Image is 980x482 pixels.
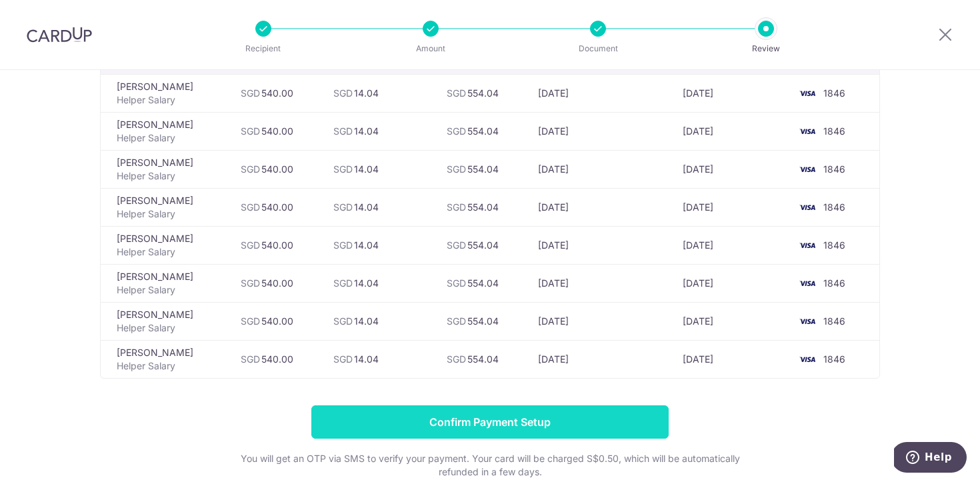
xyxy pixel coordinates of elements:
span: SGD [333,163,353,175]
span: SGD [241,163,260,175]
p: Document [549,42,647,55]
td: [PERSON_NAME] [101,74,230,112]
td: [DATE] [527,302,671,340]
img: <span class="translation_missing" title="translation missing: en.account_steps.new_confirm_form.b... [794,199,821,215]
td: [DATE] [672,188,791,226]
span: 1846 [823,277,845,289]
span: SGD [241,239,260,251]
td: [PERSON_NAME] [101,150,230,188]
td: 554.04 [436,302,528,340]
td: [DATE] [672,226,791,264]
td: [PERSON_NAME] [101,188,230,226]
td: [DATE] [672,112,791,150]
img: <span class="translation_missing" title="translation missing: en.account_steps.new_confirm_form.b... [794,123,821,139]
td: 554.04 [436,150,528,188]
td: [DATE] [672,340,791,378]
td: 14.04 [323,74,436,112]
span: SGD [333,353,353,365]
img: <span class="translation_missing" title="translation missing: en.account_steps.new_confirm_form.b... [794,351,821,367]
td: [DATE] [527,340,671,378]
p: Helper Salary [117,131,219,145]
td: [DATE] [527,112,671,150]
span: 1846 [823,125,845,137]
td: 540.00 [230,226,323,264]
td: [DATE] [527,226,671,264]
td: [PERSON_NAME] [101,340,230,378]
td: [PERSON_NAME] [101,302,230,340]
td: 14.04 [323,226,436,264]
span: SGD [447,125,466,137]
p: Helper Salary [117,207,219,221]
span: 1846 [823,87,845,99]
p: Review [717,42,815,55]
p: Helper Salary [117,245,219,259]
img: <span class="translation_missing" title="translation missing: en.account_steps.new_confirm_form.b... [794,275,821,291]
p: Recipient [214,42,313,55]
p: Helper Salary [117,359,219,373]
span: 1846 [823,315,845,327]
img: <span class="translation_missing" title="translation missing: en.account_steps.new_confirm_form.b... [794,237,821,253]
span: SGD [447,239,466,251]
span: SGD [241,201,260,213]
p: Helper Salary [117,93,219,107]
td: [DATE] [527,150,671,188]
img: CardUp [27,27,92,43]
span: SGD [447,163,466,175]
span: SGD [241,277,260,289]
span: 1846 [823,201,845,213]
span: SGD [241,125,260,137]
p: Helper Salary [117,283,219,297]
span: SGD [447,353,466,365]
td: 540.00 [230,150,323,188]
td: 14.04 [323,188,436,226]
span: SGD [447,315,466,327]
td: 554.04 [436,74,528,112]
td: [DATE] [672,302,791,340]
td: 540.00 [230,112,323,150]
td: [DATE] [527,188,671,226]
span: SGD [241,87,260,99]
p: Helper Salary [117,169,219,183]
td: [PERSON_NAME] [101,112,230,150]
td: 14.04 [323,264,436,302]
td: 540.00 [230,302,323,340]
span: SGD [333,201,353,213]
span: 1846 [823,239,845,251]
td: [DATE] [672,150,791,188]
span: 1846 [823,353,845,365]
td: [PERSON_NAME] [101,264,230,302]
td: 540.00 [230,188,323,226]
iframe: Opens a widget where you can find more information [894,442,967,475]
td: 14.04 [323,302,436,340]
td: 540.00 [230,74,323,112]
img: <span class="translation_missing" title="translation missing: en.account_steps.new_confirm_form.b... [794,161,821,177]
td: 14.04 [323,112,436,150]
span: SGD [333,125,353,137]
span: SGD [447,277,466,289]
span: SGD [241,315,260,327]
td: [DATE] [672,74,791,112]
td: 14.04 [323,150,436,188]
td: 554.04 [436,226,528,264]
p: Amount [381,42,480,55]
span: SGD [241,353,260,365]
td: [DATE] [527,74,671,112]
img: <span class="translation_missing" title="translation missing: en.account_steps.new_confirm_form.b... [794,85,821,101]
td: 540.00 [230,340,323,378]
p: You will get an OTP via SMS to verify your payment. Your card will be charged S$0.50, which will ... [223,452,757,479]
td: 554.04 [436,188,528,226]
td: 554.04 [436,340,528,378]
td: [PERSON_NAME] [101,226,230,264]
span: SGD [447,201,466,213]
img: <span class="translation_missing" title="translation missing: en.account_steps.new_confirm_form.b... [794,313,821,329]
span: SGD [333,87,353,99]
td: [DATE] [527,264,671,302]
span: SGD [333,239,353,251]
span: 1846 [823,163,845,175]
td: 554.04 [436,264,528,302]
td: 14.04 [323,340,436,378]
p: Helper Salary [117,321,219,335]
span: SGD [447,87,466,99]
td: 540.00 [230,264,323,302]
